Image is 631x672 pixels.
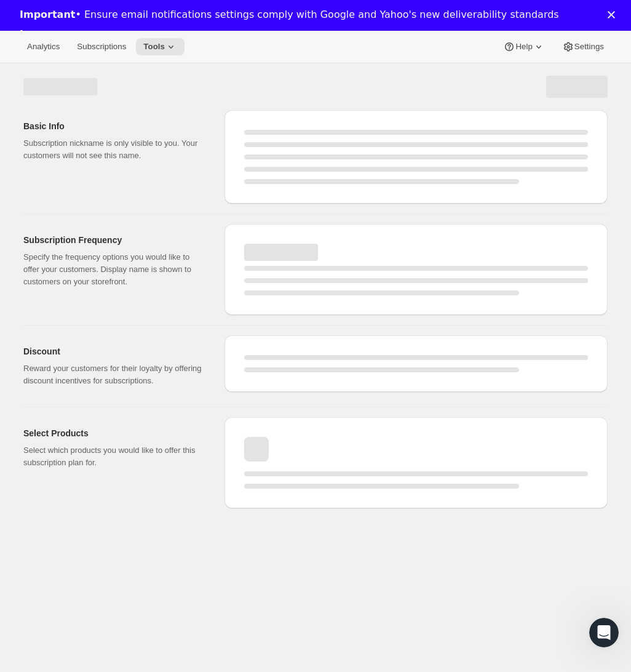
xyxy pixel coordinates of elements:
button: Help [496,38,552,55]
p: Subscription nickname is only visible to you. Your customers will not see this name. [23,137,205,162]
p: Specify the frequency options you would like to offer your customers. Display name is shown to cu... [23,251,205,288]
span: Settings [574,42,604,52]
p: Reward your customers for their loyalty by offering discount incentives for subscriptions. [23,362,205,387]
span: Analytics [27,42,60,52]
div: • Ensure email notifications settings comply with Google and Yahoo's new deliverability standards [20,9,559,21]
h2: Discount [23,345,205,358]
div: Page loading [9,63,622,513]
span: Help [515,42,532,52]
button: Tools [136,38,185,55]
b: Important [20,9,75,20]
button: Subscriptions [69,38,133,55]
iframe: Intercom live chat [589,618,619,647]
span: Subscriptions [77,42,126,52]
h2: Subscription Frequency [23,234,205,246]
button: Settings [555,38,611,55]
div: Close [608,11,620,18]
p: Select which products you would like to offer this subscription plan for. [23,444,205,469]
h2: Basic Info [23,120,205,132]
span: Tools [143,42,165,52]
button: Analytics [20,38,67,55]
h2: Select Products [23,427,205,439]
a: Learn more [20,28,83,42]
